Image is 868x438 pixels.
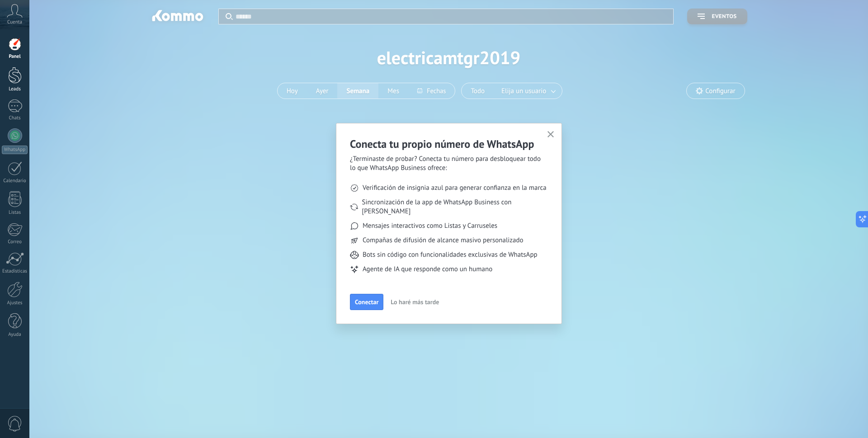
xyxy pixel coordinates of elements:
[350,294,383,310] button: Conectar
[350,137,548,151] h2: Conecta tu propio número de WhatsApp
[2,210,28,216] div: Listas
[350,155,548,173] span: ¿Terminaste de probar? Conecta tu número para desbloquear todo lo que WhatsApp Business ofrece:
[363,236,524,245] span: Compañas de difusión de alcance masivo personalizado
[2,54,28,60] div: Panel
[363,184,547,193] span: Verificación de insignia azul para generar confianza en la marca
[2,86,28,92] div: Leads
[391,299,439,305] span: Lo haré más tarde
[2,332,28,338] div: Ayuda
[2,115,28,121] div: Chats
[363,250,538,259] span: Bots sin código con funcionalidades exclusivas de WhatsApp
[355,299,378,305] span: Conectar
[7,19,22,25] span: Cuenta
[363,221,497,231] span: Mensajes interactivos como Listas y Carruseles
[2,239,28,245] div: Correo
[387,295,443,309] button: Lo haré más tarde
[2,178,28,184] div: Calendario
[363,265,492,274] span: Agente de IA que responde como un humano
[2,146,28,154] div: WhatsApp
[2,268,28,274] div: Estadísticas
[2,300,28,306] div: Ajustes
[362,198,548,216] span: Sincronización de la app de WhatsApp Business con [PERSON_NAME]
